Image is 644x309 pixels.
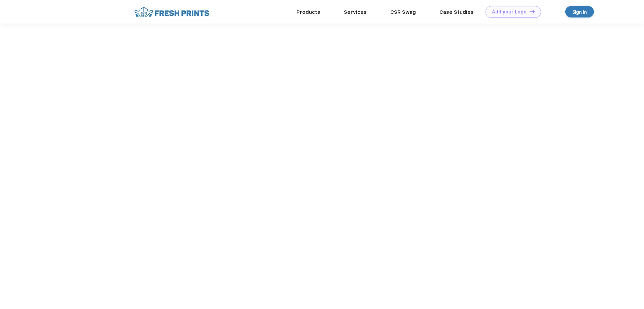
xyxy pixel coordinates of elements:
[296,9,320,15] a: Products
[565,6,594,17] a: Sign in
[492,9,527,15] div: Add your Logo
[572,8,587,16] div: Sign in
[390,9,416,15] a: CSR Swag
[344,9,367,15] a: Services
[132,6,211,18] img: fo%20logo%202.webp
[530,10,535,13] img: DT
